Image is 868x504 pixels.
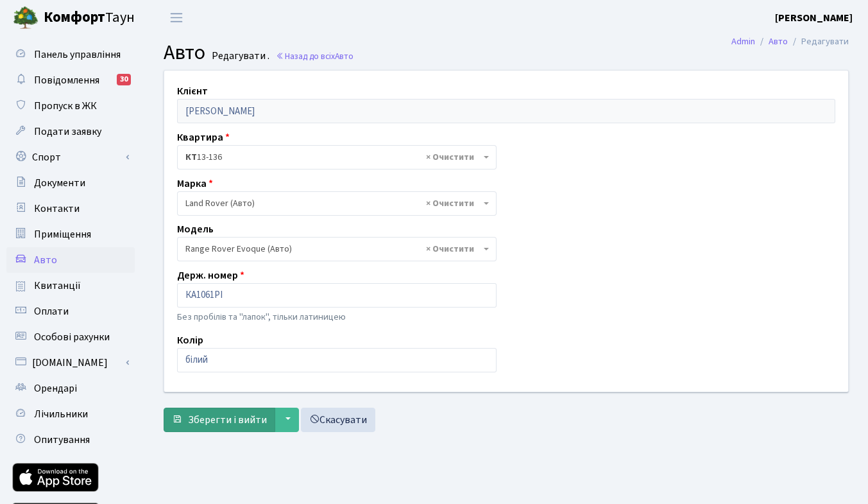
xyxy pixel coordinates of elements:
span: Range Rover Evoque (Авто) [185,243,481,256]
span: <b>КТ</b>&nbsp;&nbsp;&nbsp;&nbsp;13-136 [185,151,481,164]
a: Квитанції [6,273,135,299]
a: Опитування [6,427,135,453]
b: [PERSON_NAME] [775,11,853,25]
span: Land Rover (Авто) [185,197,481,210]
span: Таун [44,7,135,29]
span: Контакти [34,202,80,216]
label: Колір [177,333,203,348]
a: Авто [769,35,788,48]
a: Приміщення [6,222,135,247]
a: Подати заявку [6,119,135,144]
span: Видалити всі елементи [426,197,474,210]
button: Зберегти і вийти [164,408,275,432]
a: [PERSON_NAME] [775,10,853,26]
span: Панель управління [34,48,121,62]
label: Модель [177,222,214,237]
a: Admin [731,35,755,48]
a: Оплати [6,299,135,324]
span: Особові рахунки [34,330,110,344]
a: Скасувати [301,408,375,432]
small: Редагувати . [209,50,269,62]
a: Панель управління [6,42,135,67]
a: Авто [6,247,135,273]
span: Квитанції [34,279,81,293]
span: Видалити всі елементи [426,151,474,164]
span: Орендарі [34,381,77,395]
span: Range Rover Evoque (Авто) [177,237,497,261]
span: Авто [335,50,353,62]
a: Пропуск в ЖК [6,93,135,119]
label: Держ. номер [177,268,244,283]
span: Лічильники [34,407,88,421]
div: 30 [117,74,131,85]
span: Авто [164,38,205,67]
span: Опитування [34,433,90,447]
a: Лічильники [6,401,135,427]
button: Переключити навігацію [160,7,192,28]
label: Клієнт [177,83,208,99]
span: Повідомлення [34,73,99,87]
label: Марка [177,176,213,191]
a: Контакти [6,196,135,222]
span: Оплати [34,304,69,318]
a: Документи [6,170,135,196]
span: <b>КТ</b>&nbsp;&nbsp;&nbsp;&nbsp;13-136 [177,145,497,169]
a: Повідомлення30 [6,67,135,93]
nav: breadcrumb [712,28,868,55]
span: Документи [34,176,85,190]
a: Назад до всіхАвто [276,50,353,62]
a: Орендарі [6,376,135,401]
img: logo.png [13,5,38,31]
span: Видалити всі елементи [426,243,474,256]
b: Комфорт [44,7,105,28]
label: Квартира [177,130,230,145]
li: Редагувати [788,35,849,49]
a: Особові рахунки [6,324,135,350]
span: Пропуск в ЖК [34,99,97,113]
span: Приміщення [34,227,91,241]
a: [DOMAIN_NAME] [6,350,135,376]
span: Подати заявку [34,125,101,139]
a: Спорт [6,144,135,170]
span: Зберегти і вийти [188,413,267,427]
input: AA0001AA [177,283,497,308]
span: Land Rover (Авто) [177,191,497,216]
p: Без пробілів та "лапок", тільки латиницею [177,310,497,324]
b: КТ [185,151,197,164]
span: Авто [34,253,57,267]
